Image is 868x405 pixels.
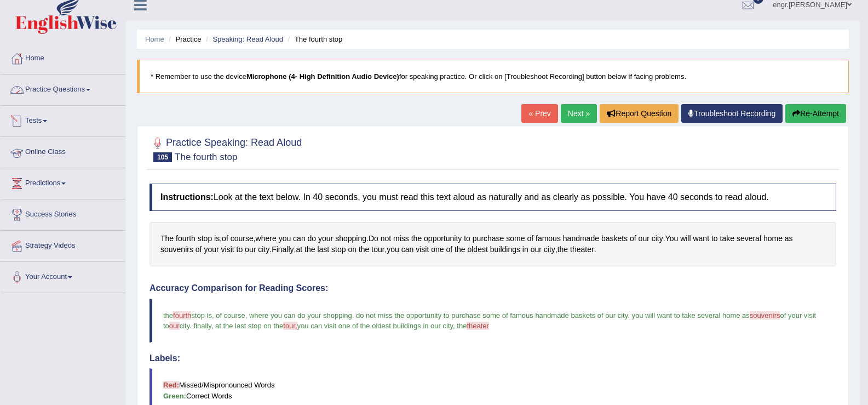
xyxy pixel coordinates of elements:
span: Click to see word definition [506,233,525,244]
a: Home [1,43,125,71]
span: Click to see word definition [317,244,329,255]
span: Click to see word definition [331,244,346,255]
span: Click to see word definition [563,233,599,244]
span: Click to see word definition [473,233,504,244]
span: Click to see word definition [348,244,357,255]
span: you can visit one of the oldest buildings in our city [297,322,453,330]
span: Click to see word definition [214,233,220,244]
span: . [189,322,192,330]
blockquote: * Remember to use the device for speaking practice. Or click on [Troubleshoot Recording] button b... [137,60,849,93]
span: 105 [153,152,172,162]
span: Click to see word definition [446,244,453,255]
div: , , . . . , , , . [150,222,836,266]
span: Click to see word definition [531,244,542,255]
span: at the last stop on the [215,322,283,330]
span: Click to see word definition [387,244,399,255]
span: stop is [191,311,212,320]
span: Click to see word definition [490,244,520,255]
span: Click to see word definition [279,233,291,244]
span: Click to see word definition [393,233,409,244]
span: Click to see word definition [630,233,636,244]
span: Click to see word definition [381,233,391,244]
span: Click to see word definition [665,233,679,244]
a: Practice Questions [1,75,125,102]
b: Instructions: [160,192,214,202]
span: Click to see word definition [237,244,243,255]
a: Online Class [1,137,125,164]
a: Your Account [1,262,125,289]
span: Click to see word definition [401,244,414,255]
span: Click to see word definition [196,244,202,255]
span: Click to see word definition [467,244,487,255]
span: Click to see word definition [455,244,465,255]
span: Click to see word definition [763,233,783,244]
span: city [180,322,190,330]
span: Click to see word definition [652,233,663,244]
button: Report Question [600,104,679,123]
span: where you can do your shopping [249,311,352,320]
span: Click to see word definition [204,244,219,255]
span: Click to see word definition [785,233,793,244]
b: Green: [163,392,186,400]
span: fourth [173,311,191,320]
span: Click to see word definition [222,233,228,244]
span: Click to see word definition [424,233,462,244]
span: of course [216,311,245,320]
a: Home [145,35,164,43]
span: Click to see word definition [557,244,568,255]
a: « Prev [521,104,557,123]
span: Click to see word definition [293,233,306,244]
span: Click to see word definition [411,233,422,244]
span: Click to see word definition [711,233,718,244]
span: Click to see word definition [198,233,212,244]
span: , [245,311,248,320]
b: Red: [163,381,179,389]
span: . [352,311,354,320]
span: Click to see word definition [258,244,269,255]
h4: Labels: [150,353,836,363]
span: Click to see word definition [308,233,317,244]
small: The fourth stop [175,152,237,162]
span: Click to see word definition [737,233,761,244]
span: you will want to take several home as [632,311,750,320]
span: Click to see word definition [544,244,555,255]
a: Success Stories [1,199,125,227]
span: Click to see word definition [160,244,193,255]
span: finally [193,322,211,330]
h4: Look at the text below. In 40 seconds, you must read this text aloud as naturally and as clearly ... [150,184,836,211]
a: Next » [561,104,597,123]
span: Click to see word definition [431,244,444,255]
span: Click to see word definition [371,244,384,255]
span: Click to see word definition [245,244,256,255]
span: our [169,322,180,330]
span: souvenirs [750,311,780,320]
span: Click to see word definition [231,233,254,244]
span: Click to see word definition [416,244,429,255]
span: of your visit to [163,311,818,330]
span: , [212,311,214,320]
span: Click to see word definition [369,233,378,244]
span: Click to see word definition [570,244,594,255]
b: Microphone (4- High Definition Audio Device) [246,72,399,81]
span: the [163,311,173,320]
li: The fourth stop [285,34,343,44]
span: Click to see word definition [176,233,196,244]
span: Click to see word definition [221,244,234,255]
a: Predictions [1,168,125,196]
span: Click to see word definition [304,244,315,255]
li: Practice [166,34,201,44]
span: Click to see word definition [527,233,533,244]
span: Click to see word definition [335,233,366,244]
span: Click to see word definition [318,233,333,244]
span: Click to see word definition [296,244,302,255]
span: Click to see word definition [680,233,691,244]
a: Speaking: Read Aloud [212,35,283,43]
a: Strategy Videos [1,231,125,258]
a: Tests [1,106,125,133]
span: Click to see word definition [522,244,528,255]
span: Click to see word definition [160,233,174,244]
span: Click to see word definition [359,244,369,255]
span: the [457,322,467,330]
a: Troubleshoot Recording [681,104,783,123]
span: , [211,322,214,330]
